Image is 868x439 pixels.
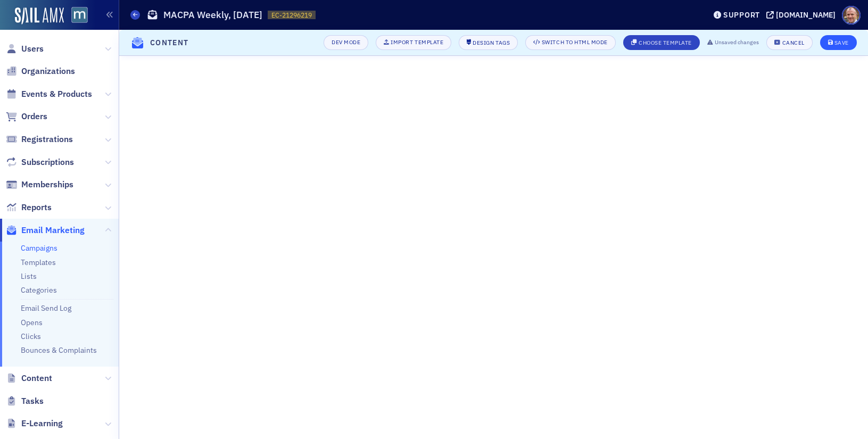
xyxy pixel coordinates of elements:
[21,372,52,384] span: Content
[766,35,812,50] button: Cancel
[473,40,510,46] div: Design Tags
[6,418,63,429] a: E-Learning
[376,35,451,50] button: Import Template
[150,37,189,48] h4: Content
[391,39,443,45] div: Import Template
[639,40,692,46] div: Choose Template
[21,156,74,168] span: Subscriptions
[542,39,608,45] div: Switch to HTML Mode
[782,40,805,46] div: Cancel
[21,332,41,341] a: Clicks
[163,9,262,21] h1: MACPA Weekly, [DATE]
[21,285,57,295] a: Categories
[6,65,75,77] a: Organizations
[21,111,47,122] span: Orders
[525,35,616,50] button: Switch to HTML Mode
[820,35,857,50] button: Save
[21,418,63,429] span: E-Learning
[21,179,73,190] span: Memberships
[6,43,44,55] a: Users
[21,225,85,236] span: Email Marketing
[21,202,52,213] span: Reports
[766,11,839,19] button: [DOMAIN_NAME]
[324,35,368,50] button: Dev Mode
[21,395,44,407] span: Tasks
[21,65,75,77] span: Organizations
[21,43,44,55] span: Users
[842,6,861,24] span: Profile
[723,10,760,20] div: Support
[6,225,85,236] a: Email Marketing
[6,134,73,145] a: Registrations
[6,179,73,190] a: Memberships
[21,134,73,145] span: Registrations
[6,111,47,122] a: Orders
[21,318,43,327] a: Opens
[271,11,312,20] span: EC-21296219
[21,271,37,281] a: Lists
[21,88,92,100] span: Events & Products
[21,345,97,355] a: Bounces & Complaints
[21,243,57,253] a: Campaigns
[623,35,700,50] button: Choose Template
[21,258,56,267] a: Templates
[71,7,88,23] img: SailAMX
[776,10,836,20] div: [DOMAIN_NAME]
[715,38,759,47] span: Unsaved changes
[6,88,92,100] a: Events & Products
[6,202,52,213] a: Reports
[15,7,64,24] img: SailAMX
[459,35,518,50] button: Design Tags
[6,156,74,168] a: Subscriptions
[834,40,849,46] div: Save
[64,7,88,25] a: View Homepage
[6,372,52,384] a: Content
[6,395,44,407] a: Tasks
[21,303,71,313] a: Email Send Log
